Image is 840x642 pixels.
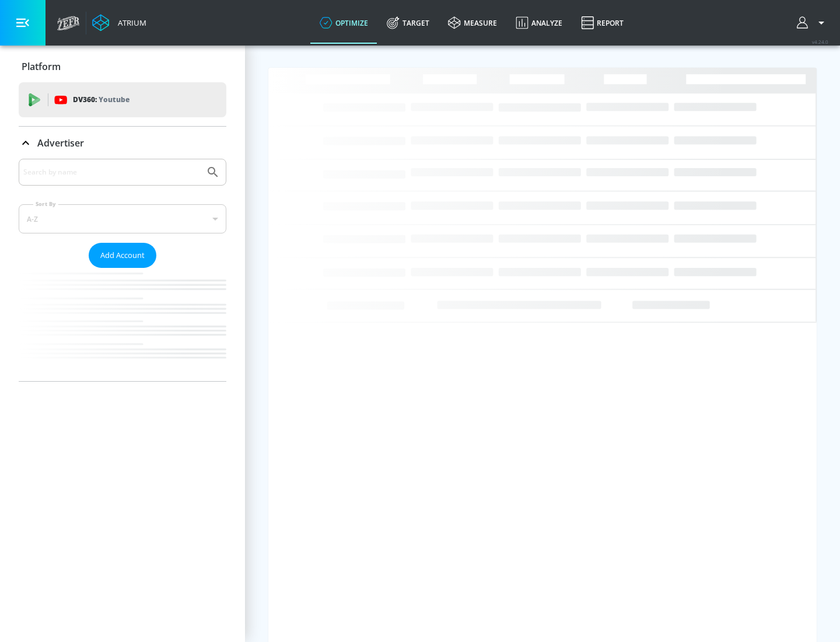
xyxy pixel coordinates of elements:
div: DV360: Youtube [19,82,226,117]
a: optimize [310,2,377,44]
a: measure [439,2,506,44]
p: DV360: [73,93,129,106]
p: Platform [22,60,61,73]
div: Platform [19,50,226,83]
button: Add Account [89,243,156,268]
div: Advertiser [19,127,226,159]
div: Atrium [113,18,146,28]
nav: list of Advertiser [19,268,226,381]
div: A-Z [19,204,226,233]
div: Advertiser [19,159,226,381]
a: Analyze [506,2,572,44]
a: Report [572,2,633,44]
span: Add Account [100,249,145,262]
input: Search by name [23,165,200,180]
a: Target [377,2,439,44]
p: Advertiser [37,137,84,149]
p: Youtube [99,93,129,106]
span: v 4.24.0 [812,39,828,45]
label: Sort By [33,200,58,208]
a: Atrium [92,14,146,32]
